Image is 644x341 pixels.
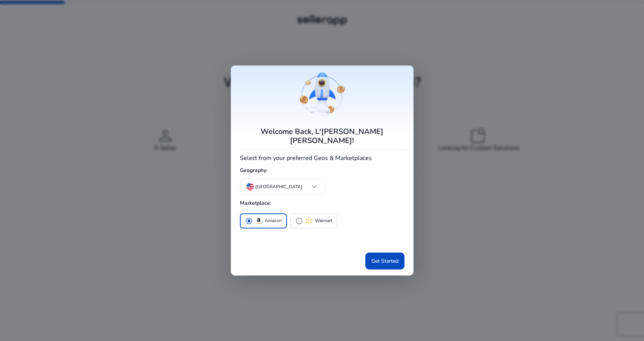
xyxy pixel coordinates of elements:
span: Get Started [371,257,398,265]
h4: Select from your preferred Geos & Marketplaces [240,153,404,162]
img: us.svg [246,183,254,190]
p: Amazon [265,217,282,225]
img: walmart.svg [304,216,313,225]
p: Walmart [315,217,332,225]
h5: Marketplace: [240,197,404,210]
button: Get Started [365,253,404,269]
span: radio_button_unchecked [295,217,303,225]
span: keyboard_arrow_down [310,182,319,191]
h5: Geography: [240,164,404,177]
p: [GEOGRAPHIC_DATA] [255,183,302,190]
img: amazon.svg [254,216,263,225]
span: radio_button_checked [245,217,253,225]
